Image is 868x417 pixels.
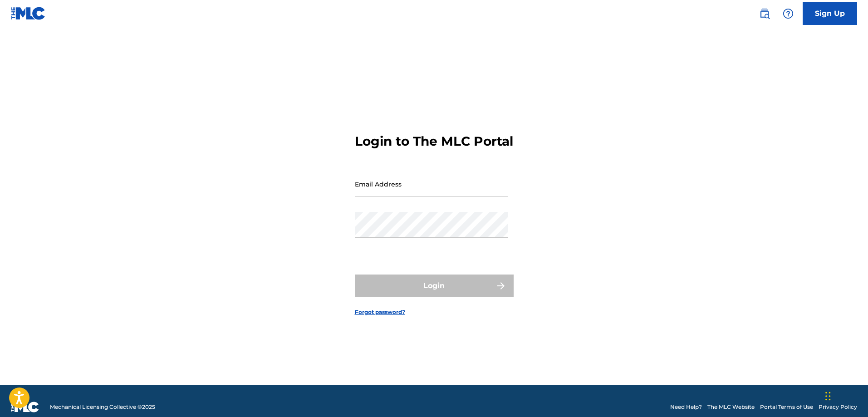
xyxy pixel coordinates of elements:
img: MLC Logo [11,7,46,20]
a: Forgot password? [355,308,405,316]
a: Need Help? [670,403,702,411]
a: Privacy Policy [819,403,857,411]
img: logo [11,402,39,412]
a: Sign Up [803,2,857,25]
a: Portal Terms of Use [760,403,813,411]
div: Drag [825,383,831,410]
img: help [783,8,794,19]
img: search [759,8,770,19]
h3: Login to The MLC Portal [355,133,513,149]
iframe: Chat Widget [823,373,868,417]
div: Help [779,5,797,23]
a: Public Search [755,5,774,23]
a: The MLC Website [707,403,755,411]
span: Mechanical Licensing Collective © 2025 [50,403,155,411]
